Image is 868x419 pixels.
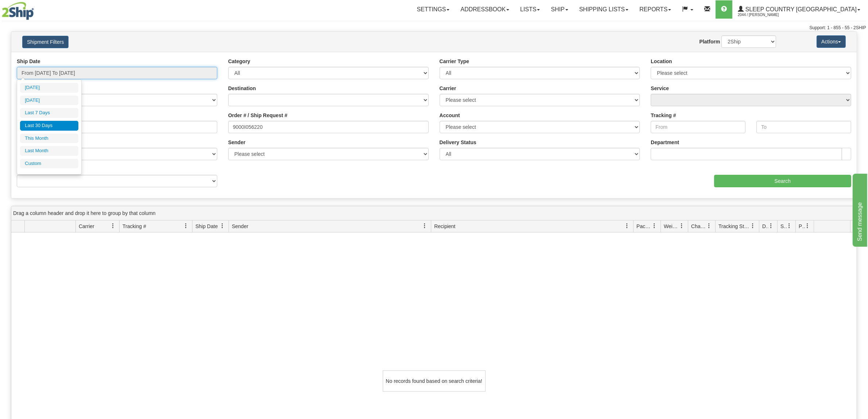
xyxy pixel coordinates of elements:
a: Tracking Status filter column settings [747,220,759,232]
input: Search [714,175,852,187]
label: Department [651,139,679,146]
a: Recipient filter column settings [621,220,633,232]
li: This Month [20,134,78,143]
a: Pickup Status filter column settings [801,220,814,232]
div: Send message [5,4,67,13]
span: Shipment Issues [781,223,787,230]
label: Ship Date [17,58,40,65]
label: Tracking # [651,112,676,119]
a: Sleep Country [GEOGRAPHIC_DATA] 2044 / [PERSON_NAME] [732,0,866,19]
label: Account [440,112,460,119]
li: [DATE] [20,96,78,105]
a: Shipment Issues filter column settings [783,220,795,232]
li: Last 7 Days [20,108,78,118]
a: Delivery Status filter column settings [765,220,777,232]
span: Sleep Country [GEOGRAPHIC_DATA] [744,6,857,12]
label: Platform [700,38,720,45]
li: Last 30 Days [20,121,78,131]
span: Packages [637,223,652,230]
span: Pickup Status [799,223,805,230]
span: Carrier [79,223,94,230]
a: Lists [515,0,545,19]
div: No records found based on search criteria! [383,370,486,392]
li: [DATE] [20,83,78,93]
label: Location [651,58,672,65]
iframe: chat widget [851,172,867,247]
a: Sender filter column settings [419,220,431,232]
label: Delivery Status [440,139,476,146]
a: Addressbook [455,0,515,19]
a: Reports [634,0,677,19]
a: Weight filter column settings [676,220,688,232]
label: Carrier [440,85,456,92]
span: Tracking # [122,223,146,230]
label: Destination [228,85,256,92]
input: From [651,121,746,133]
label: Carrier Type [440,58,469,65]
span: Sender [232,223,248,230]
label: Order # / Ship Request # [228,112,288,119]
button: Shipment Filters [22,36,69,48]
span: Weight [664,223,679,230]
input: To [756,121,851,133]
label: Category [228,58,250,65]
span: Recipient [434,223,455,230]
a: Charge filter column settings [703,220,715,232]
span: 2044 / [PERSON_NAME] [738,11,793,19]
a: Tracking # filter column settings [180,220,192,232]
div: grid grouping header [11,206,857,220]
span: Tracking Status [719,223,750,230]
a: Shipping lists [574,0,634,19]
button: Actions [817,35,846,48]
a: Settings [411,0,455,19]
div: Support: 1 - 855 - 55 - 2SHIP [2,25,866,31]
span: Ship Date [195,223,218,230]
a: Packages filter column settings [648,220,661,232]
label: Sender [228,139,245,146]
li: Custom [20,159,78,169]
a: Ship [545,0,573,19]
label: Service [651,85,669,92]
li: Last Month [20,146,78,156]
a: Ship Date filter column settings [216,220,229,232]
img: logo2044.jpg [2,2,34,20]
a: Carrier filter column settings [107,220,119,232]
span: Charge [691,223,707,230]
span: Delivery Status [762,223,768,230]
